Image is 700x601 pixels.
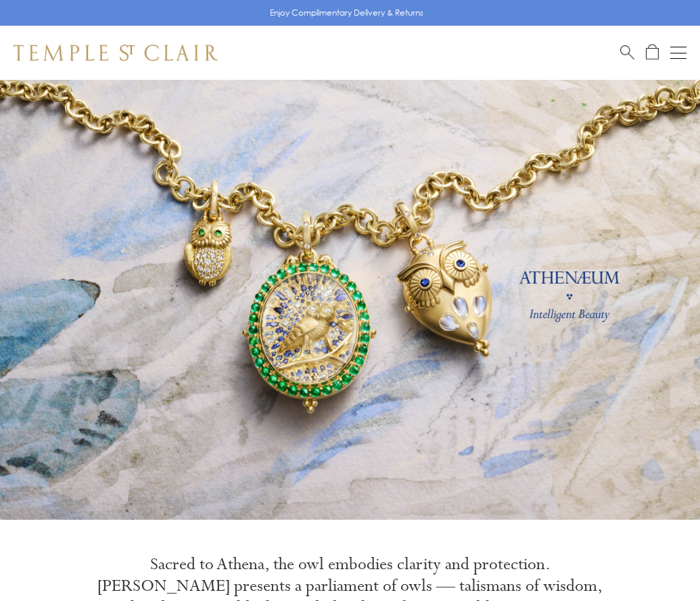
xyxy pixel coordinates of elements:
button: Open navigation [670,45,686,61]
a: Search [620,44,634,61]
p: Enjoy Complimentary Delivery & Returns [270,6,423,20]
a: Open Shopping Bag [646,44,659,61]
img: Temple St. Clair [14,45,218,61]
